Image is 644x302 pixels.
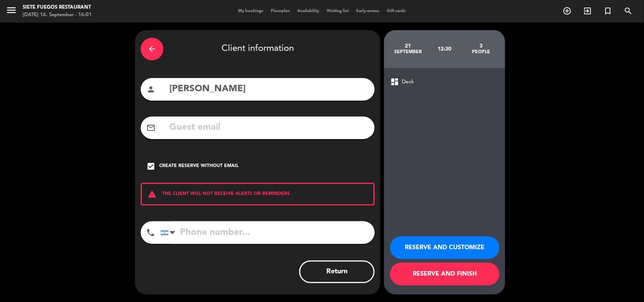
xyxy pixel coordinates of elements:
[6,5,17,18] button: menu
[383,9,410,13] span: Gift cards
[463,49,500,55] div: people
[563,6,572,15] i: add_circle_outline
[235,9,267,13] span: My bookings
[169,120,369,135] input: Guest email
[160,221,375,244] input: Phone number...
[146,162,155,171] i: check_box
[390,43,426,49] div: 21
[23,11,92,19] div: [DATE] 16. September - 16:01
[390,263,500,285] button: RESERVE AND FINISH
[353,9,383,13] span: Early-access
[141,183,375,205] div: THE CLIENT WILL NOT RECEIVE ALERTS OR REMINDERS
[142,190,162,199] i: warning
[583,6,592,15] i: exit_to_app
[148,44,157,54] i: arrow_back
[159,162,238,170] div: Create reserve without email
[141,36,375,62] div: Client information
[426,36,463,62] div: 12:30
[390,236,500,259] button: RESERVE AND CUSTOMIZE
[299,261,375,283] button: Return
[267,9,294,13] span: Floorplan
[323,9,353,13] span: Waiting list
[161,222,178,244] div: Argentina: +54
[463,43,500,49] div: 3
[390,49,426,55] div: September
[146,228,155,237] i: phone
[624,6,633,15] i: search
[390,77,399,86] span: dashboard
[169,81,369,97] input: Guest Name
[402,78,414,86] span: Deck
[23,4,92,11] div: Siete Fuegos Restaurant
[146,85,155,94] i: person
[603,6,612,15] i: turned_in_not
[6,5,17,16] i: menu
[146,123,155,132] i: mail_outline
[294,9,323,13] span: Availability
